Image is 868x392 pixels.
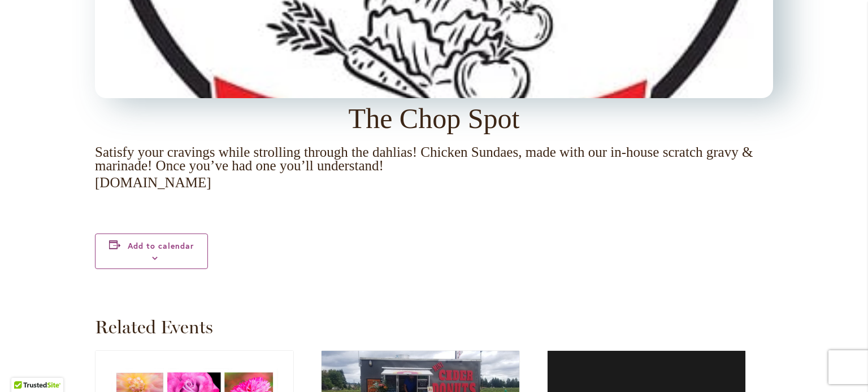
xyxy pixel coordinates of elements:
[95,176,773,190] p: [DOMAIN_NAME]
[128,240,194,251] button: Add to calendar
[95,312,773,342] h2: Related Events
[95,146,773,173] p: Satisfy your cravings while strolling through the dahlias! Chicken Sundaes, made with our in-hous...
[95,112,773,125] p: The Chop Spot
[8,352,40,384] iframe: Launch Accessibility Center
